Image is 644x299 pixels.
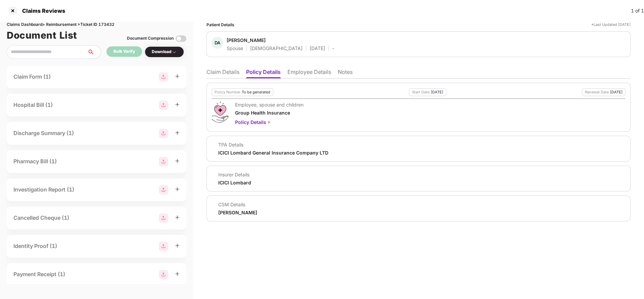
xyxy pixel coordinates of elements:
img: svg+xml;base64,PHN2ZyBpZD0iR3JvdXBfMjg4MTMiIGRhdGEtbmFtZT0iR3JvdXAgMjg4MTMiIHhtbG5zPSJodHRwOi8vd3... [159,129,168,138]
div: Payment Receipt (1) [13,270,65,279]
div: Spouse [227,45,243,51]
div: TPA Details [218,141,328,148]
span: plus [175,159,180,163]
div: DA [212,37,223,49]
div: Cancelled Cheque (1) [13,214,69,222]
div: Employee, spouse and children [235,101,304,108]
div: Patient Details [206,22,234,28]
span: plus [175,74,180,79]
img: svg+xml;base64,PHN2ZyBpZD0iR3JvdXBfMjg4MTMiIGRhdGEtbmFtZT0iR3JvdXAgMjg4MTMiIHhtbG5zPSJodHRwOi8vd3... [159,157,168,166]
div: Start Date [412,90,429,94]
span: search [87,49,101,55]
div: Document Compression [127,35,174,42]
div: Claim Form (1) [13,73,51,81]
img: svg+xml;base64,PHN2ZyBpZD0iQmFjay0yMHgyMCIgeG1sbnM9Imh0dHA6Ly93d3cudzMub3JnLzIwMDAvc3ZnIiB3aWR0aD... [266,120,272,125]
li: Employee Details [287,69,331,78]
div: *Last Updated [DATE] [591,22,631,28]
img: svg+xml;base64,PHN2ZyB4bWxucz0iaHR0cDovL3d3dy53My5vcmcvMjAwMC9zdmciIHdpZHRoPSI0OS4zMiIgaGVpZ2h0PS... [212,101,228,123]
img: svg+xml;base64,PHN2ZyBpZD0iR3JvdXBfMjg4MTMiIGRhdGEtbmFtZT0iR3JvdXAgMjg4MTMiIHhtbG5zPSJodHRwOi8vd3... [159,185,168,195]
button: search [87,45,101,59]
div: ICICI Lombard [218,179,251,186]
span: plus [175,271,180,276]
div: Identity Proof (1) [13,242,57,250]
div: Insurer Details [218,171,251,178]
h1: Document List [7,28,77,43]
img: svg+xml;base64,PHN2ZyBpZD0iVG9nZ2xlLTMyeDMyIiB4bWxucz0iaHR0cDovL3d3dy53My5vcmcvMjAwMC9zdmciIHdpZH... [176,33,186,44]
div: Renewal Date [585,90,609,94]
img: svg+xml;base64,PHN2ZyBpZD0iR3JvdXBfMjg4MTMiIGRhdGEtbmFtZT0iR3JvdXAgMjg4MTMiIHhtbG5zPSJodHRwOi8vd3... [159,72,168,82]
div: Hospital Bill (1) [13,101,53,109]
div: Claims Dashboard > Reimbursement > Ticket ID 173432 [7,22,186,28]
span: plus [175,243,180,248]
div: Pharmacy Bill (1) [13,157,57,166]
div: - [332,45,334,51]
div: Policy Number [215,90,240,94]
div: Discharge Summary (1) [13,129,74,137]
div: [PERSON_NAME] [218,209,257,216]
img: svg+xml;base64,PHN2ZyBpZD0iR3JvdXBfMjg4MTMiIGRhdGEtbmFtZT0iR3JvdXAgMjg4MTMiIHhtbG5zPSJodHRwOi8vd3... [159,242,168,251]
div: [PERSON_NAME] [227,37,266,43]
div: Download [152,49,177,55]
div: [DATE] [310,45,325,51]
img: svg+xml;base64,PHN2ZyBpZD0iR3JvdXBfMjg4MTMiIGRhdGEtbmFtZT0iR3JvdXAgMjg4MTMiIHhtbG5zPSJodHRwOi8vd3... [159,270,168,279]
span: plus [175,102,180,107]
img: svg+xml;base64,PHN2ZyBpZD0iR3JvdXBfMjg4MTMiIGRhdGEtbmFtZT0iR3JvdXAgMjg4MTMiIHhtbG5zPSJodHRwOi8vd3... [159,213,168,223]
div: ICICI Lombard General Insurance Company LTD [218,149,328,156]
div: [DATE] [610,90,623,94]
div: Policy Details [235,119,304,126]
div: Claims Reviews [18,7,65,14]
div: Investigation Report (1) [13,185,74,194]
li: Policy Details [246,69,281,78]
div: [DEMOGRAPHIC_DATA] [250,45,303,51]
span: plus [175,215,180,220]
li: Claim Details [206,69,239,78]
div: 1 of 1 [631,7,644,14]
li: Notes [338,69,353,78]
span: plus [175,130,180,135]
img: svg+xml;base64,PHN2ZyBpZD0iRHJvcGRvd24tMzJ4MzIiIHhtbG5zPSJodHRwOi8vd3d3LnczLm9yZy8yMDAwL3N2ZyIgd2... [172,49,177,55]
div: Bulk Verify [113,48,135,55]
div: CSM Details [218,201,257,208]
div: [DATE] [431,90,443,94]
span: plus [175,187,180,191]
img: svg+xml;base64,PHN2ZyBpZD0iR3JvdXBfMjg4MTMiIGRhdGEtbmFtZT0iR3JvdXAgMjg4MTMiIHhtbG5zPSJodHRwOi8vd3... [159,100,168,110]
div: Group Health Insurance [235,110,304,116]
div: To be generated [242,90,270,94]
